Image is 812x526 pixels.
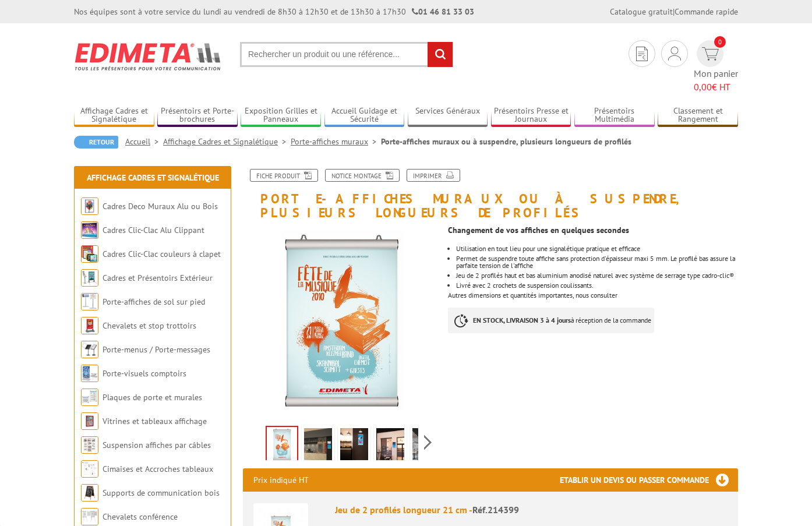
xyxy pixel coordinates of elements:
[456,245,738,252] li: Utilisation en tout lieu pour une signalétique pratique et efficace
[456,282,738,289] p: Livré avec 2 crochets de suspension coulissants.
[668,47,681,61] img: devis rapide
[694,40,738,94] a: devis rapide 0 Mon panier 0,00€ HT
[103,320,196,331] a: Chevalets et stop trottoirs
[103,511,178,522] a: Chevalets conférence
[103,201,218,211] a: Cadres Deco Muraux Alu ou Bois
[81,365,98,382] img: Porte-visuels comptoirs
[376,428,404,464] img: porte_affiches_muraux_suspendre_214399_2.jpg
[407,169,460,182] a: Imprimer
[81,293,98,310] img: Porte-affiches de sol sur pied
[103,249,221,259] a: Cadres Clic-Clac couleurs à clapet
[714,36,726,48] span: 0
[702,47,719,61] img: devis rapide
[422,433,433,452] span: Next
[560,468,738,492] h3: Etablir un devis ou passer commande
[74,35,223,78] img: Edimeta
[157,106,238,125] a: Présentoirs et Porte-brochures
[291,136,381,147] a: Porte-affiches muraux
[81,460,98,478] img: Cimaises et Accroches tableaux
[74,136,118,149] a: Retour
[324,106,405,125] a: Accueil Guidage et Sécurité
[448,308,654,333] p: à réception de la commande
[234,169,747,220] h1: Porte-affiches muraux ou à suspendre, plusieurs longueurs de profilés
[74,106,154,125] a: Affichage Cadres et Signalétique
[412,428,440,464] img: porte_affiches_muraux_suspendre_214399_3.jpg
[241,106,321,125] a: Exposition Grilles et Panneaux
[81,269,98,287] img: Cadres et Présentoirs Extérieur
[456,255,738,269] li: Permet de suspendre toute affiche sans protection d'épaisseur maxi 5 mm. Le profilé bas assure la...
[103,344,210,355] a: Porte-menus / Porte-messages
[325,169,400,182] a: Notice Montage
[81,197,98,215] img: Cadres Deco Muraux Alu ou Bois
[240,42,453,67] input: Rechercher un produit ou une référence...
[103,464,213,474] a: Cimaises et Accroches tableaux
[81,221,98,239] img: Cadres Clic-Clac Alu Clippant
[81,245,98,263] img: Cadres Clic-Clac couleurs à clapet
[574,106,655,125] a: Présentoirs Multimédia
[125,136,163,147] a: Accueil
[103,368,186,379] a: Porte-visuels comptoirs
[103,296,205,307] a: Porte-affiches de sol sur pied
[381,136,631,147] li: Porte-affiches muraux ou à suspendre, plusieurs longueurs de profilés
[448,225,629,235] strong: Changement de vos affiches en quelques secondes
[694,80,738,94] span: € HT
[103,440,211,450] a: Suspension affiches par câbles
[243,225,439,422] img: porte_affiches_214399.jpg
[81,436,98,454] img: Suspension affiches par câbles
[456,272,738,279] li: Jeu de 2 profilés haut et bas aluminium anodisé naturel avec système de serrage type cadro-clic®
[81,389,98,406] img: Plaques de porte et murales
[675,6,738,17] a: Commande rapide
[335,503,728,517] div: Jeu de 2 profilés longueur 21 cm -
[250,169,318,182] a: Fiche produit
[103,392,202,403] a: Plaques de porte et murales
[472,504,519,516] span: Réf.214399
[163,136,291,147] a: Affichage Cadres et Signalétique
[103,273,213,283] a: Cadres et Présentoirs Extérieur
[74,6,474,17] div: Nos équipes sont à votre service du lundi au vendredi de 8h30 à 12h30 et de 13h30 à 17h30
[694,67,738,94] span: Mon panier
[81,484,98,502] img: Supports de communication bois
[81,341,98,358] img: Porte-menus / Porte-messages
[103,488,220,498] a: Supports de communication bois
[267,427,297,463] img: porte_affiches_214399.jpg
[253,468,309,492] p: Prix indiqué HT
[81,508,98,525] img: Chevalets conférence
[448,220,747,345] div: Autres dimensions et quantités importantes, nous consulter
[610,6,738,17] div: |
[412,6,474,17] strong: 01 46 81 33 03
[81,317,98,334] img: Chevalets et stop trottoirs
[103,225,204,235] a: Cadres Clic-Clac Alu Clippant
[103,416,207,426] a: Vitrines et tableaux affichage
[428,42,453,67] input: rechercher
[81,412,98,430] img: Vitrines et tableaux affichage
[610,6,673,17] a: Catalogue gratuit
[340,428,368,464] img: porte_affiches_muraux_suspendre_214399_1.jpg
[304,428,332,464] img: porte_affiches_muraux_suspendre_214399.jpg
[87,172,219,183] a: Affichage Cadres et Signalétique
[694,81,712,93] span: 0,00
[636,47,648,61] img: devis rapide
[491,106,571,125] a: Présentoirs Presse et Journaux
[658,106,738,125] a: Classement et Rangement
[408,106,488,125] a: Services Généraux
[473,316,571,324] strong: EN STOCK, LIVRAISON 3 à 4 jours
